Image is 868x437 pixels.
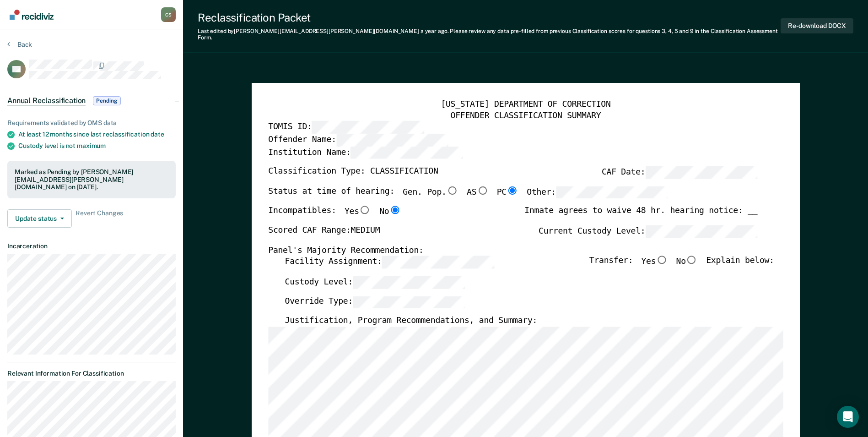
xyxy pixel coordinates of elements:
label: Classification Type: CLASSIFICATION [268,166,438,178]
label: Gen. Pop. [403,186,458,198]
span: a year ago [421,28,447,34]
input: TOMIS ID: [312,121,424,133]
div: Open Intercom Messenger [837,406,859,428]
label: Yes [345,206,371,218]
label: Other: [527,186,668,198]
div: At least 12 months since last reclassification [18,131,176,138]
label: Custody Level: [285,276,465,288]
span: date [151,131,164,138]
div: Inmate agrees to waive 48 hr. hearing notice: __ [524,206,757,225]
label: Override Type: [285,295,465,308]
span: Revert Changes [75,209,123,228]
label: No [676,256,697,268]
label: Facility Assignment: [285,256,494,268]
input: Offender Name: [336,133,448,146]
div: Panel's Majority Recommendation: [268,245,757,256]
div: Marked as Pending by [PERSON_NAME][EMAIL_ADDRESS][PERSON_NAME][DOMAIN_NAME] on [DATE]. [15,168,168,191]
button: Profile dropdown button [161,7,176,22]
label: CAF Date: [602,166,757,178]
input: Institution Name: [350,146,463,158]
input: No [686,256,698,264]
button: Back [7,40,32,49]
label: Yes [641,256,668,268]
input: Facility Assignment: [382,256,494,268]
label: PC [496,186,518,198]
dt: Relevant Information For Classification [7,370,176,377]
div: Transfer: Explain below: [589,256,774,276]
div: Reclassification Packet [198,11,781,24]
div: Last edited by [PERSON_NAME][EMAIL_ADDRESS][PERSON_NAME][DOMAIN_NAME] . Please review any data pr... [198,28,781,41]
label: Scored CAF Range: MEDIUM [268,225,380,237]
label: Current Custody Level: [539,225,757,237]
button: Re-download DOCX [781,18,853,33]
label: No [379,206,401,218]
label: TOMIS ID: [268,121,424,133]
div: C S [161,7,176,22]
input: Gen. Pop. [446,186,458,194]
label: Institution Name: [268,146,463,158]
input: No [389,206,401,214]
span: Annual Reclassification [7,96,86,105]
input: Yes [359,206,371,214]
input: PC [507,186,518,194]
span: maximum [77,142,106,149]
dt: Incarceration [7,242,176,250]
div: Requirements validated by OMS data [7,119,176,127]
label: AS [467,186,488,198]
div: [US_STATE] DEPARTMENT OF CORRECTION [268,99,783,110]
div: Custody level is not [18,142,176,150]
label: Justification, Program Recommendations, and Summary: [285,316,537,327]
input: Override Type: [353,295,465,308]
input: Custody Level: [353,276,465,288]
span: Pending [93,96,120,105]
button: Update status [7,209,72,228]
label: Offender Name: [268,133,448,146]
input: Other: [556,186,668,198]
div: Incompatibles: [268,206,401,225]
input: AS [476,186,488,194]
input: Current Custody Level: [645,225,757,237]
div: Status at time of hearing: [268,186,668,206]
input: Yes [656,256,668,264]
img: Recidiviz [10,10,54,20]
div: OFFENDER CLASSIFICATION SUMMARY [268,110,783,121]
input: CAF Date: [645,166,757,178]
